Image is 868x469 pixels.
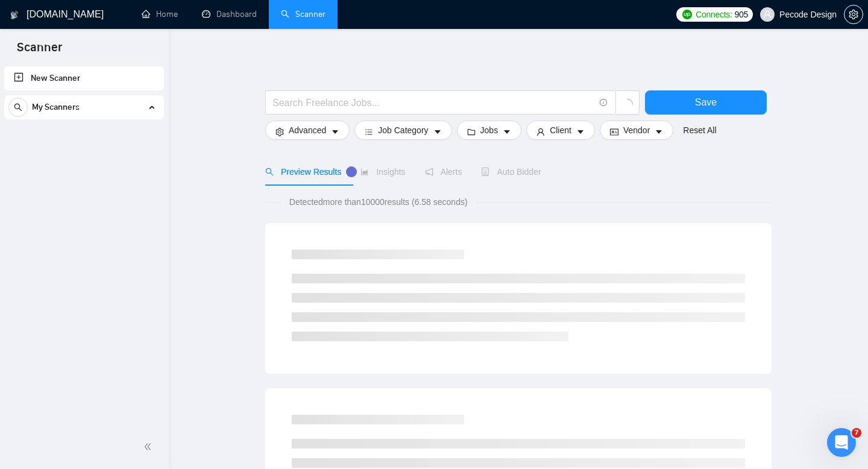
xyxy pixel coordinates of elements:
span: Save [695,95,717,110]
span: user [536,127,545,136]
span: search [9,103,27,112]
li: New Scanner [4,66,164,90]
a: homeHome [142,9,178,19]
button: search [8,98,28,117]
a: searchScanner [281,9,325,19]
span: setting [844,10,863,19]
button: Згорнути вікно [362,5,385,28]
a: Відкрити в довідковому центрі [132,383,283,393]
span: caret-down [433,127,442,136]
button: folderJobscaret-down [457,121,522,140]
span: robot [481,168,489,176]
span: Scanner [7,39,72,64]
span: Insights [360,167,405,177]
a: New Scanner [14,66,154,90]
iframe: To enrich screen reader interactions, please activate Accessibility in Grammarly extension settings [827,428,856,457]
button: idcardVendorcaret-down [600,121,673,140]
button: Save [645,90,767,115]
div: Ви отримали відповідь на своє запитання? [14,332,400,345]
span: Detected more than 10000 results (6.58 seconds) [281,195,476,209]
span: Vendor [623,124,650,137]
span: info-circle [600,99,608,107]
span: neutral face reaction [192,344,223,368]
li: My Scanners [4,95,164,124]
span: notification [425,168,433,176]
span: loading [622,99,633,110]
span: Alerts [425,167,462,177]
span: Auto Bidder [481,167,541,177]
div: Закрити [385,5,407,27]
img: logo [10,5,19,25]
span: Client [550,124,571,137]
span: user [763,10,772,19]
span: folder [467,127,476,136]
button: setting [844,5,863,24]
span: Advanced [289,124,326,137]
span: caret-down [331,127,339,136]
span: disappointed reaction [160,344,192,368]
span: search [265,168,274,176]
span: My Scanners [32,95,80,119]
img: upwork-logo.png [682,10,692,19]
span: 905 [735,8,748,21]
button: userClientcaret-down [526,121,595,140]
span: caret-down [576,127,585,136]
span: smiley reaction [223,344,254,368]
span: 😃 [230,344,247,368]
span: caret-down [503,127,511,136]
button: go back [8,5,31,28]
span: 7 [852,428,861,438]
button: settingAdvancedcaret-down [265,121,350,140]
span: 😞 [167,344,184,368]
span: area-chart [360,168,369,176]
div: Tooltip anchor [346,166,357,177]
a: setting [844,10,863,19]
span: caret-down [655,127,663,136]
span: 😐 [198,344,216,368]
button: barsJob Categorycaret-down [354,121,451,140]
span: double-left [143,441,156,453]
span: setting [275,127,284,136]
span: Job Category [378,124,428,137]
span: idcard [610,127,618,136]
span: Preview Results [265,167,341,177]
span: Connects: [696,8,732,21]
input: Search Freelance Jobs... [272,95,594,110]
span: Jobs [480,124,498,137]
a: dashboardDashboard [202,9,257,19]
span: bars [365,127,373,136]
a: Reset All [683,124,716,137]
